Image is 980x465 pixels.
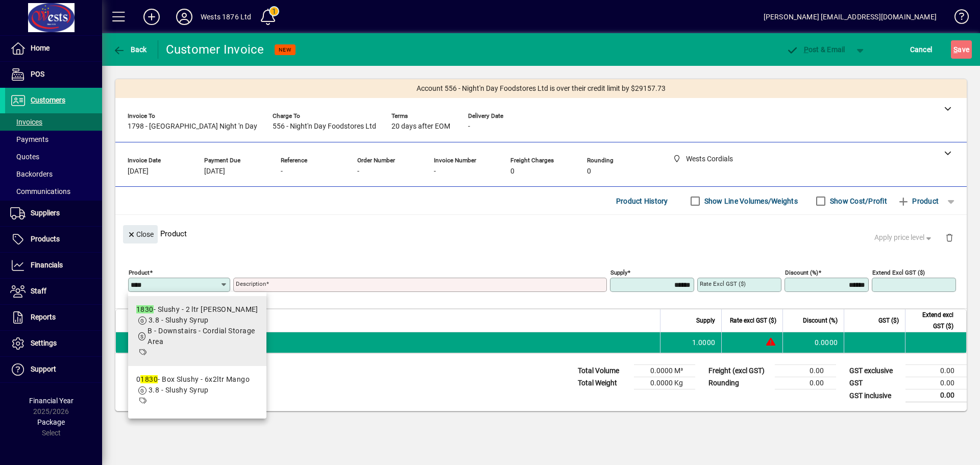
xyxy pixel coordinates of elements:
span: 0 [587,167,591,176]
td: Total Weight [573,377,634,389]
span: Close [127,226,154,243]
span: Backorders [10,170,53,178]
button: Delete [937,225,962,250]
span: Customers [31,96,65,104]
span: - [357,167,359,176]
span: 0 [510,167,514,176]
mat-label: Description [236,280,266,287]
td: 0.00 [905,377,967,389]
button: Add [135,8,168,26]
span: P [804,45,808,54]
a: Staff [5,279,102,304]
td: 0.0000 M³ [634,365,695,377]
span: Package [37,418,65,426]
a: Products [5,227,102,252]
label: Show Line Volumes/Weights [702,196,798,206]
span: Reports [31,313,56,321]
span: GST ($) [878,315,899,326]
span: [DATE] [128,167,149,176]
span: Products [31,235,60,243]
td: Freight (excl GST) [703,365,775,377]
div: - Slushy - 2 ltr [PERSON_NAME] [136,304,258,315]
span: Staff [31,287,46,295]
td: 0.00 [905,389,967,402]
td: 0.00 [905,365,967,377]
span: 20 days after EOM [391,123,450,131]
span: Discount (%) [803,315,838,326]
span: Account 556 - Night'n Day Foodstores Ltd is over their credit limit by $29157.73 [416,83,666,94]
span: 3.8 - Slushy Syrup [149,316,209,324]
span: Home [31,44,50,52]
button: Close [123,225,158,243]
span: Product History [616,193,668,209]
span: 1798 - [GEOGRAPHIC_DATA] Night 'n Day [128,123,257,131]
span: B - Downstairs - Cordial Storage Area [148,327,255,346]
span: Support [31,365,56,373]
span: ost & Email [786,45,845,54]
mat-label: Rate excl GST ($) [700,280,746,287]
span: Settings [31,339,57,347]
td: GST exclusive [844,365,905,377]
span: Communications [10,187,70,195]
span: Extend excl GST ($) [912,309,953,332]
label: Show Cost/Profit [828,196,887,206]
em: 1830 [140,375,158,383]
span: Financials [31,261,63,269]
span: Supply [696,315,715,326]
span: Rate excl GST ($) [730,315,776,326]
span: 3.8 - Slushy Syrup [149,386,209,394]
div: Wests 1876 Ltd [201,9,251,25]
td: GST inclusive [844,389,905,402]
span: NEW [279,46,291,53]
mat-option: 01830 - Box Slushy - 6x2ltr Mango [128,366,266,414]
td: 0.00 [775,365,836,377]
td: 0.0000 Kg [634,377,695,389]
button: Profile [168,8,201,26]
button: Product History [612,192,672,210]
a: Financials [5,253,102,278]
span: - [434,167,436,176]
em: 1830 [136,305,154,313]
button: Post & Email [781,40,850,59]
a: Quotes [5,148,102,165]
span: Cancel [910,41,933,58]
mat-label: Extend excl GST ($) [872,269,925,276]
a: Knowledge Base [947,2,967,35]
span: Apply price level [874,232,934,243]
a: Payments [5,131,102,148]
td: Total Volume [573,365,634,377]
mat-label: Supply [610,269,627,276]
button: Apply price level [870,229,938,247]
a: Reports [5,305,102,330]
div: [PERSON_NAME] [EMAIL_ADDRESS][DOMAIN_NAME] [764,9,937,25]
span: - [281,167,283,176]
td: 0.00 [775,377,836,389]
app-page-header-button: Delete [937,233,962,242]
span: - [468,123,470,131]
mat-label: Discount (%) [785,269,818,276]
span: [DATE] [204,167,225,176]
button: Save [951,40,972,59]
button: Cancel [908,40,935,59]
a: Invoices [5,113,102,131]
span: POS [31,70,44,78]
div: Customer Invoice [166,41,264,58]
div: Product [115,215,967,252]
span: 1.0000 [692,337,716,348]
span: ave [953,41,969,58]
span: Invoices [10,118,42,126]
span: Quotes [10,153,39,161]
a: Suppliers [5,201,102,226]
mat-label: Product [129,269,150,276]
td: GST [844,377,905,389]
span: Back [113,45,147,54]
a: Settings [5,331,102,356]
a: POS [5,62,102,87]
app-page-header-button: Close [120,229,160,238]
span: Payments [10,135,48,143]
button: Back [110,40,150,59]
div: 0 - Box Slushy - 6x2ltr Mango [136,374,250,385]
td: 0.0000 [782,332,844,353]
span: S [953,45,958,54]
a: Support [5,357,102,382]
